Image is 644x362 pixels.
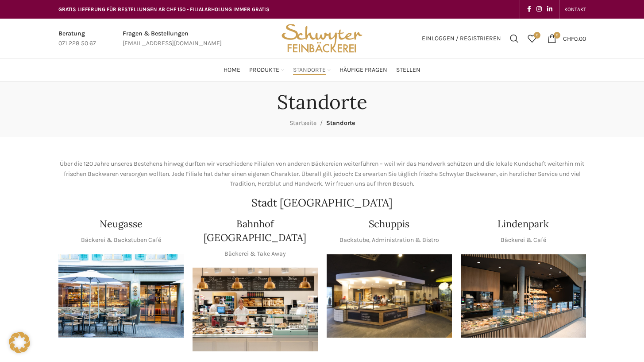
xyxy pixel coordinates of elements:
[224,66,240,74] span: Home
[396,61,420,79] a: Stellen
[81,235,161,245] p: Bäckerei & Backstuben Café
[563,35,586,42] bdi: 0.00
[293,66,326,74] span: Standorte
[554,32,560,39] span: 0
[54,61,590,79] div: Main navigation
[524,3,534,16] a: Facebook social link
[123,29,222,49] a: Infobox link
[58,29,96,49] a: Infobox link
[544,3,555,16] a: Linkedin social link
[224,61,240,79] a: Home
[417,30,505,47] a: Einloggen / Registrieren
[224,249,286,259] p: Bäckerei & Take Away
[58,6,270,12] span: GRATIS LIEFERUNG FÜR BESTELLUNGEN AB CHF 150 - FILIALABHOLUNG IMMER GRATIS
[58,254,184,338] img: Neugasse
[278,34,365,42] a: Site logo
[193,268,318,351] img: Bahnhof St. Gallen
[563,35,574,42] span: CHF
[461,254,586,338] img: 017-e1571925257345
[543,30,590,47] a: 0 CHF0.00
[523,30,541,47] a: 0
[534,32,540,39] span: 0
[193,217,318,245] h4: Bahnhof [GEOGRAPHIC_DATA]
[327,254,452,338] img: 150130-Schwyter-013
[505,30,523,47] a: Suchen
[339,61,387,79] a: Häufige Fragen
[564,0,586,18] a: KONTAKT
[289,119,316,127] a: Startseite
[326,119,355,127] span: Standorte
[58,198,586,208] h2: Stadt [GEOGRAPHIC_DATA]
[339,235,439,245] p: Backstube, Administration & Bistro
[422,35,501,42] span: Einloggen / Registrieren
[560,0,590,18] div: Secondary navigation
[497,217,549,231] h4: Lindenpark
[278,19,365,58] img: Bäckerei Schwyter
[564,6,586,12] span: KONTAKT
[523,30,541,47] div: Meine Wunschliste
[534,3,544,16] a: Instagram social link
[249,66,279,74] span: Produkte
[369,217,409,231] h4: Schuppis
[396,66,420,74] span: Stellen
[339,66,387,74] span: Häufige Fragen
[277,90,367,114] h1: Standorte
[293,61,331,79] a: Standorte
[501,235,546,245] p: Bäckerei & Café
[58,159,586,189] p: Über die 120 Jahre unseres Bestehens hinweg durften wir verschiedene Filialen von anderen Bäckere...
[249,61,284,79] a: Produkte
[100,217,143,231] h4: Neugasse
